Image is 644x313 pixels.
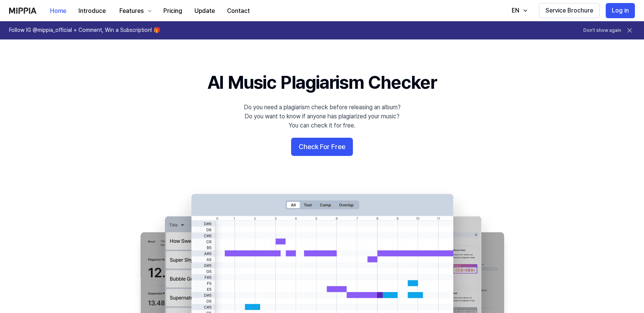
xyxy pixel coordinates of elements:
[118,6,145,16] div: Features
[583,27,621,34] button: Don't show again
[510,6,521,15] div: EN
[207,70,437,95] h1: AI Music Plagiarism Checker
[188,0,221,21] a: Update
[44,3,72,19] button: Home
[244,103,401,130] div: Do you need a plagiarism check before releasing an album? Do you want to know if anyone has plagi...
[9,27,160,34] h1: Follow IG @mippia_official + Comment, Win a Subscription! 🎁
[291,138,353,156] button: Check For Free
[539,3,600,18] button: Service Brochure
[606,3,635,18] button: Log in
[44,0,72,21] a: Home
[221,3,256,19] button: Contact
[188,3,221,19] button: Update
[9,8,36,14] img: logo
[72,3,112,19] button: Introduce
[157,3,188,19] button: Pricing
[112,3,157,19] button: Features
[504,3,533,18] button: EN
